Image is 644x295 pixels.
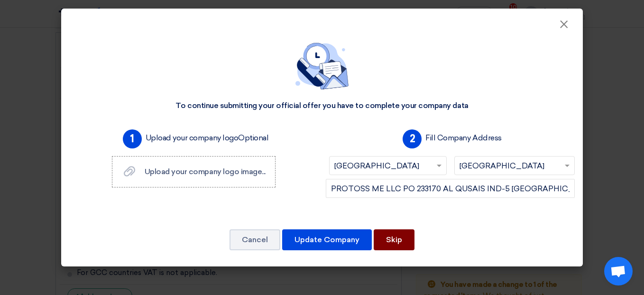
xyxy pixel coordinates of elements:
span: Upload your company logo image... [145,167,266,176]
button: Skip [374,229,414,250]
button: Close [552,15,576,34]
font: Upload your company logo [146,133,269,142]
span: × [559,17,569,36]
img: empty_state_contact.svg [295,43,349,89]
span: 2 [403,129,422,148]
div: Open chat [604,257,633,285]
div: To continue submitting your official offer you have to complete your company data [175,101,468,111]
label: Fill Company Address [425,132,501,144]
button: Update Company [282,229,372,250]
span: Optional [238,133,268,142]
span: 1 [123,129,142,148]
input: Add company main address [326,179,575,198]
button: Cancel [230,229,280,250]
